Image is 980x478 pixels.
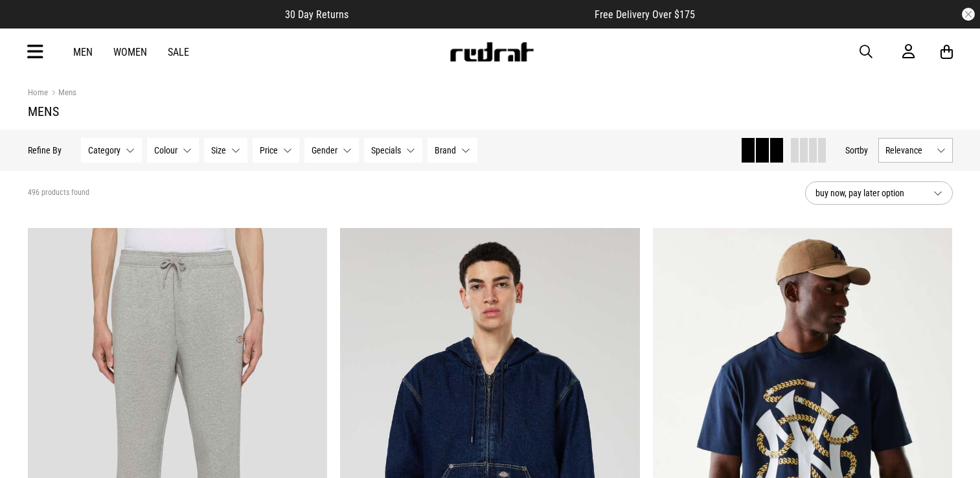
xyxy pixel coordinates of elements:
[815,185,923,201] span: buy now, pay later option
[449,42,534,62] img: Redrat logo
[364,138,422,163] button: Specials
[147,138,199,163] button: Colour
[885,145,931,155] span: Relevance
[860,145,868,155] span: by
[211,145,226,155] span: Size
[88,145,120,155] span: Category
[73,46,93,58] a: Men
[878,138,953,163] button: Relevance
[28,188,89,198] span: 496 products found
[845,142,868,158] button: Sortby
[28,145,62,155] p: Refine By
[253,138,299,163] button: Price
[154,145,177,155] span: Colour
[427,138,477,163] button: Brand
[113,46,147,58] a: Women
[204,138,247,163] button: Size
[304,138,359,163] button: Gender
[371,145,401,155] span: Specials
[28,87,48,97] a: Home
[595,8,695,21] span: Free Delivery Over $175
[168,46,189,58] a: Sale
[48,87,76,100] a: Mens
[285,8,348,21] span: 30 Day Returns
[435,145,456,155] span: Brand
[805,181,953,205] button: buy now, pay later option
[374,8,569,21] iframe: Customer reviews powered by Trustpilot
[28,104,953,119] h1: Mens
[312,145,337,155] span: Gender
[81,138,142,163] button: Category
[260,145,278,155] span: Price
